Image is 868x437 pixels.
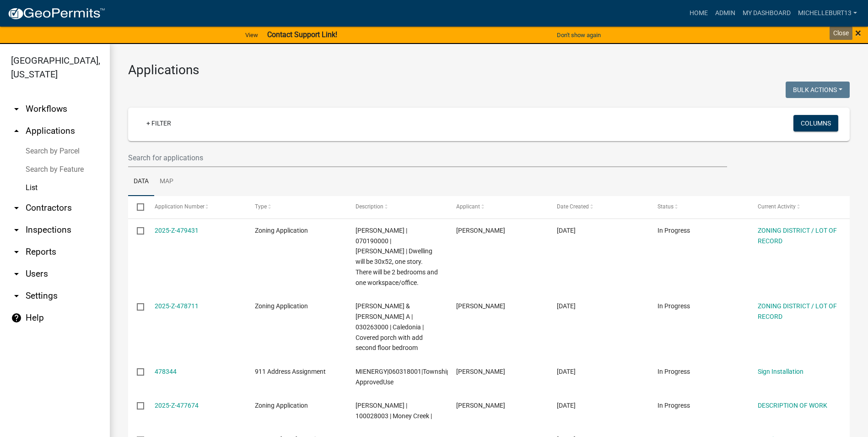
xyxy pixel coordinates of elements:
[128,148,727,167] input: Search for applications
[456,227,505,234] span: Joe Baxter
[356,227,438,286] span: BAXTER,JOSEPH PAUL | 070190000 | Jefferson | Dwelling will be 30x52, one story. There will be 2 b...
[155,203,205,210] span: Application Number
[356,203,383,210] span: Description
[557,302,576,310] span: 09/15/2025
[658,227,690,234] span: In Progress
[758,402,827,409] a: DESCRIPTION OF WORK
[456,402,505,409] span: Keith
[255,203,267,210] span: Type
[557,203,589,210] span: Date Created
[794,5,861,22] a: michelleburt13
[155,302,199,310] a: 2025-Z-478711
[128,196,146,218] datatable-header-cell: Select
[749,196,850,218] datatable-header-cell: Current Activity
[356,402,432,420] span: VOEGEL,KEITH W | 100028003 | Money Creek |
[456,368,505,375] span: Michelle Burt
[758,302,837,320] a: ZONING DISTRICT / LOT OF RECORD
[155,368,177,375] a: 478344
[855,27,861,39] span: ×
[758,368,803,375] a: Sign Installation
[255,368,326,375] span: 911 Address Assignment
[758,203,796,210] span: Current Activity
[267,30,337,39] strong: Contact Support Link!
[139,115,178,131] a: + Filter
[456,203,480,210] span: Applicant
[11,268,22,279] i: arrow_drop_down
[155,402,199,409] a: 2025-Z-477674
[557,227,576,234] span: 09/16/2025
[11,290,22,301] i: arrow_drop_down
[356,368,457,386] span: MIENERGY|060318001|TownshipOf ApprovedUse
[648,196,749,218] datatable-header-cell: Status
[255,227,308,234] span: Zoning Application
[557,368,576,375] span: 09/15/2025
[347,196,447,218] datatable-header-cell: Description
[255,302,308,310] span: Zoning Application
[793,115,838,131] button: Columns
[658,203,674,210] span: Status
[786,82,850,98] button: Bulk Actions
[557,402,576,409] span: 09/12/2025
[758,227,837,245] a: ZONING DISTRICT / LOT OF RECORD
[11,104,22,115] i: arrow_drop_down
[830,27,852,40] div: Close
[712,5,739,22] a: Admin
[855,27,861,38] button: Close
[11,202,22,213] i: arrow_drop_down
[128,62,850,78] h3: Applications
[686,5,712,22] a: Home
[255,402,308,409] span: Zoning Application
[242,27,262,43] a: View
[447,196,548,218] datatable-header-cell: Applicant
[154,167,179,197] a: Map
[553,27,604,43] button: Don't show again
[11,224,22,235] i: arrow_drop_down
[658,302,690,310] span: In Progress
[356,302,424,351] span: MOREY,MATTHEW J & ELIZABETH A | 030263000 | Caledonia | Covered porch with add second floor bedroom
[658,368,690,375] span: In Progress
[11,126,22,137] i: arrow_drop_up
[246,196,347,218] datatable-header-cell: Type
[11,246,22,257] i: arrow_drop_down
[456,302,505,310] span: matt morey
[128,167,154,197] a: Data
[739,5,794,22] a: My Dashboard
[11,312,22,323] i: help
[146,196,246,218] datatable-header-cell: Application Number
[548,196,649,218] datatable-header-cell: Date Created
[155,227,199,234] a: 2025-Z-479431
[658,402,690,409] span: In Progress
